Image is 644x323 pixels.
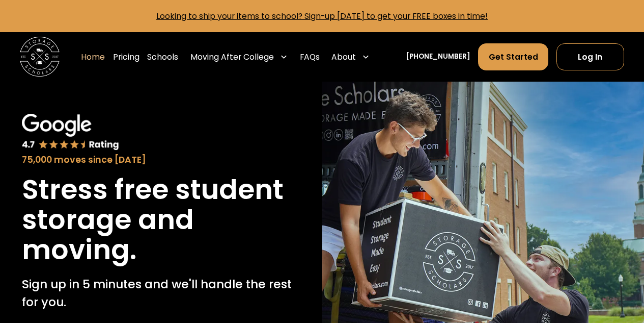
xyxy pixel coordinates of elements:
[190,51,274,63] div: Moving After College
[406,52,470,62] a: [PHONE_NUMBER]
[556,43,624,70] a: Log In
[22,153,300,166] div: 75,000 moves since [DATE]
[113,43,139,71] a: Pricing
[478,43,548,70] a: Get Started
[147,43,178,71] a: Schools
[331,51,356,63] div: About
[22,114,120,151] img: Google 4.7 star rating
[81,43,105,71] a: Home
[300,43,320,71] a: FAQs
[22,175,300,265] h1: Stress free student storage and moving.
[156,11,488,21] a: Looking to ship your items to school? Sign-up [DATE] to get your FREE boxes in time!
[20,37,60,77] img: Storage Scholars main logo
[22,275,300,311] p: Sign up in 5 minutes and we'll handle the rest for you.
